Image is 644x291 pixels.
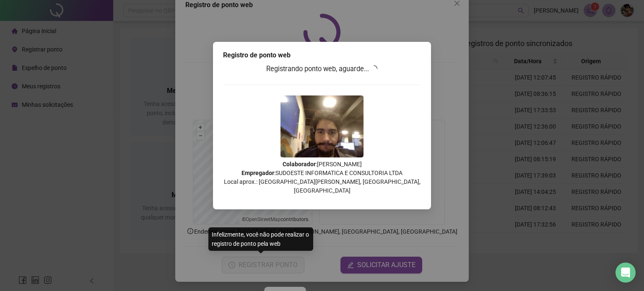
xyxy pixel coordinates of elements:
[223,160,421,195] p: : [PERSON_NAME] : SUDOESTE INFORMATICA E CONSULTORIA LTDA Local aprox.: [GEOGRAPHIC_DATA][PERSON_...
[241,170,274,176] strong: Empregador
[208,227,313,251] div: Infelizmente, você não pode realizar o registro de ponto pela web
[371,65,377,72] span: loading
[615,263,636,283] div: Open Intercom Messenger
[223,50,421,60] div: Registro de ponto web
[283,161,316,167] strong: Colaborador
[223,64,421,75] h3: Registrando ponto web, aguarde...
[280,95,364,157] img: Z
